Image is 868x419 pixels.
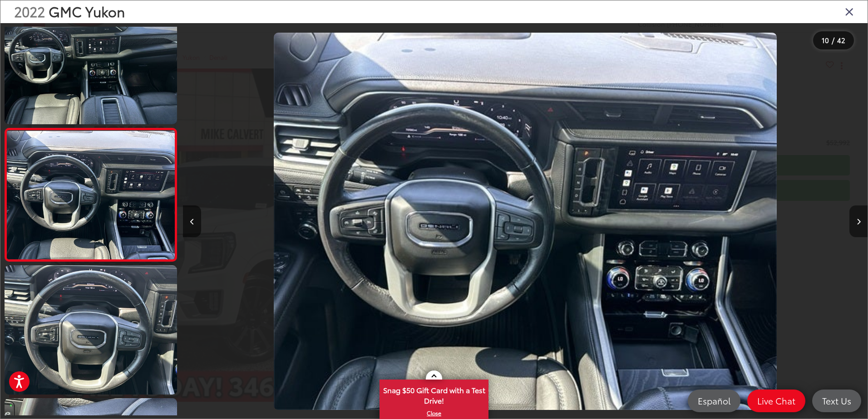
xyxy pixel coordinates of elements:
[753,395,800,406] span: Live Chat
[822,35,829,45] span: 10
[818,395,856,406] span: Text Us
[849,205,868,237] button: Next image
[693,395,735,406] span: Español
[812,390,861,412] a: Text Us
[183,33,868,410] div: 2022 GMC Yukon Denali 9
[49,1,125,21] span: GMC Yukon
[5,131,176,259] img: 2022 GMC Yukon Denali
[845,5,854,17] i: Close gallery
[747,390,805,412] a: Live Chat
[274,33,777,410] img: 2022 GMC Yukon Denali
[3,264,179,396] img: 2022 GMC Yukon Denali
[688,390,740,412] a: Español
[837,35,845,45] span: 42
[183,205,201,237] button: Previous image
[380,380,488,408] span: Snag $50 Gift Card with a Test Drive!
[831,37,835,44] span: /
[14,1,45,21] span: 2022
